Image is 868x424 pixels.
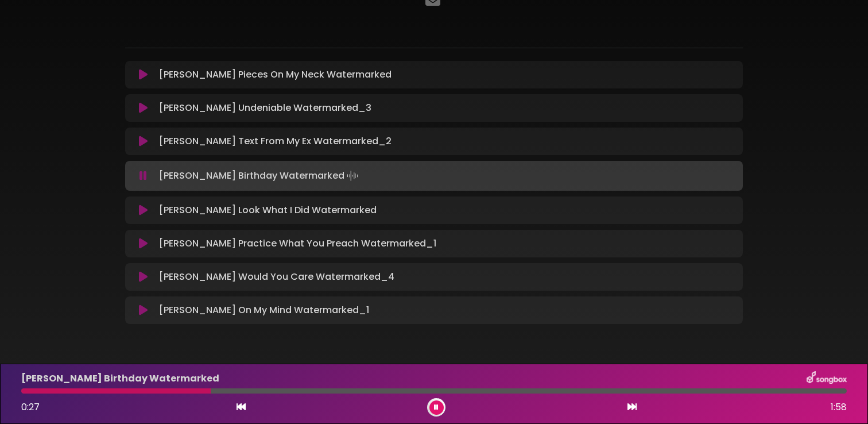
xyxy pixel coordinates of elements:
p: [PERSON_NAME] Text From My Ex Watermarked_2 [159,134,392,148]
p: [PERSON_NAME] On My Mind Watermarked_1 [159,303,369,317]
p: [PERSON_NAME] Pieces On My Neck Watermarked [159,68,392,82]
p: [PERSON_NAME] Birthday Watermarked [159,168,361,184]
img: waveform4.gif [344,168,361,184]
p: [PERSON_NAME] Undeniable Watermarked_3 [159,101,371,115]
p: [PERSON_NAME] Look What I Did Watermarked [159,203,377,217]
p: [PERSON_NAME] Would You Care Watermarked_4 [159,270,394,284]
p: [PERSON_NAME] Practice What You Preach Watermarked_1 [159,237,436,250]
